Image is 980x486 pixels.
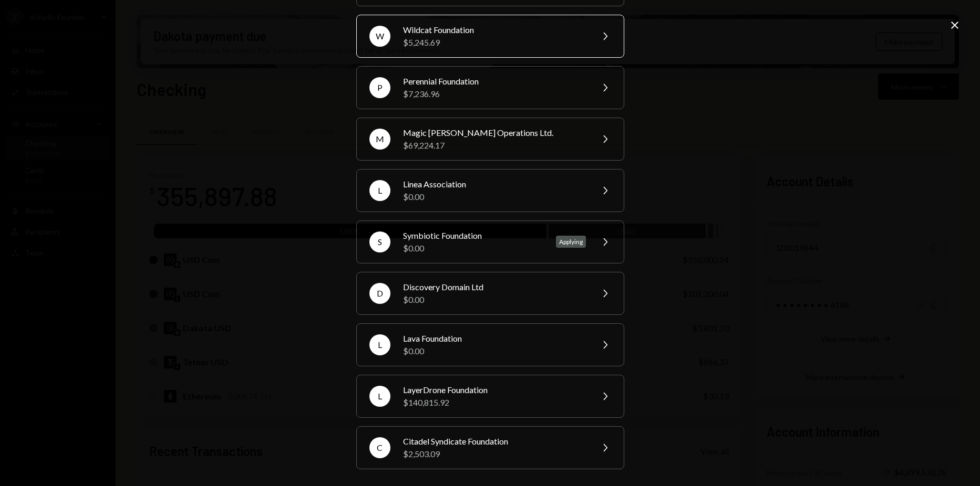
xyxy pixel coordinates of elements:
[403,178,586,191] div: Linea Association
[403,229,543,242] div: Symbiotic Foundation
[356,118,624,161] button: MMagic [PERSON_NAME] Operations Ltd.$69,224.17
[369,26,390,47] div: W
[369,334,390,355] div: L
[403,281,586,293] div: Discovery Domain Ltd
[403,75,586,88] div: Perennial Foundation
[403,24,586,36] div: Wildcat Foundation
[403,396,586,409] div: $140,815.92
[403,332,586,345] div: Lava Foundation
[369,386,390,407] div: L
[356,272,624,315] button: DDiscovery Domain Ltd$0.00
[403,448,586,460] div: $2,503.09
[403,435,586,448] div: Citadel Syndicate Foundation
[356,15,624,58] button: WWildcat Foundation$5,245.69
[369,77,390,98] div: P
[403,293,586,306] div: $0.00
[356,66,624,109] button: PPerennial Foundation$7,236.96
[356,375,624,418] button: LLayerDrone Foundation$140,815.92
[403,242,543,255] div: $0.00
[356,323,624,366] button: LLava Foundation$0.00
[356,169,624,212] button: LLinea Association$0.00
[403,191,586,203] div: $0.00
[403,126,586,139] div: Magic [PERSON_NAME] Operations Ltd.
[369,437,390,458] div: C
[356,426,624,469] button: CCitadel Syndicate Foundation$2,503.09
[556,236,586,248] div: Applying
[369,231,390,252] div: S
[369,180,390,201] div: L
[356,220,624,263] button: SSymbiotic Foundation$0.00Applying
[403,345,586,357] div: $0.00
[403,139,586,152] div: $69,224.17
[403,384,586,396] div: LayerDrone Foundation
[403,88,586,100] div: $7,236.96
[403,36,586,49] div: $5,245.69
[369,129,390,150] div: M
[369,283,390,304] div: D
